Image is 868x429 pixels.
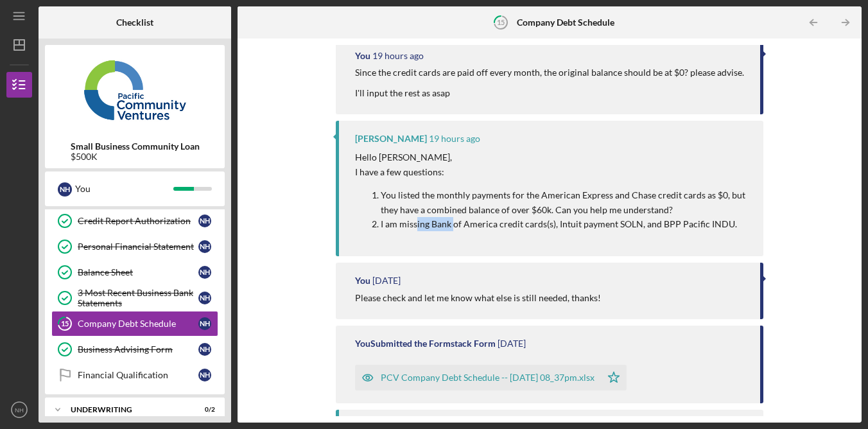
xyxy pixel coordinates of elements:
[381,188,751,217] p: You listed the monthly payments for the American Express and Chase credit cards as $0, but they h...
[372,51,424,61] time: 2025-09-10 23:54
[51,234,218,259] a: Personal Financial StatementNH
[355,365,627,390] button: PCV Company Debt Schedule -- [DATE] 08_37pm.xlsx
[71,141,200,152] b: Small Business Community Loan
[198,240,211,253] div: N H
[61,320,69,328] tspan: 15
[78,267,198,277] div: Balance Sheet
[517,17,614,28] b: Company Debt Schedule
[372,276,401,286] time: 2025-09-10 00:37
[78,370,198,380] div: Financial Qualification
[355,67,746,98] div: Since the credit cards are paid off every month, the original balance should be at $0? please adv...
[78,216,198,226] div: Credit Report Authorization
[78,288,198,308] div: 3 Most Recent Business Bank Statements
[355,293,601,303] div: Please check and let me know what else is still needed, thanks!
[198,369,211,381] div: N H
[198,292,211,304] div: N H
[198,343,211,356] div: N H
[51,285,218,311] a: 3 Most Recent Business Bank StatementsNH
[51,208,218,234] a: Credit Report AuthorizationNH
[381,372,595,383] div: PCV Company Debt Schedule -- [DATE] 08_37pm.xlsx
[51,259,218,285] a: Balance SheetNH
[497,18,505,26] tspan: 15
[198,266,211,279] div: N H
[198,317,211,330] div: N H
[116,17,153,28] b: Checklist
[45,51,225,128] img: Product logo
[355,51,370,61] div: You
[15,407,24,414] text: NH
[71,406,183,414] div: Underwriting
[192,406,215,414] div: 0 / 2
[51,362,218,388] a: Financial QualificationNH
[78,344,198,355] div: Business Advising Form
[355,134,427,144] div: [PERSON_NAME]
[78,319,198,329] div: Company Debt Schedule
[355,165,751,179] p: I have a few questions:
[355,338,496,349] div: You Submitted the Formstack Form
[355,276,370,286] div: You
[58,182,72,197] div: N H
[51,311,218,337] a: 15Company Debt ScheduleNH
[355,150,751,164] p: Hello [PERSON_NAME],
[6,397,32,423] button: NH
[498,338,526,349] time: 2025-09-10 00:37
[51,337,218,362] a: Business Advising FormNH
[198,214,211,227] div: N H
[78,241,198,252] div: Personal Financial Statement
[75,178,173,200] div: You
[71,152,200,162] div: $500K
[381,217,751,231] p: I am missing Bank of America credit cards(s), Intuit payment SOLN, and BPP Pacific INDU.
[429,134,480,144] time: 2025-09-10 23:45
